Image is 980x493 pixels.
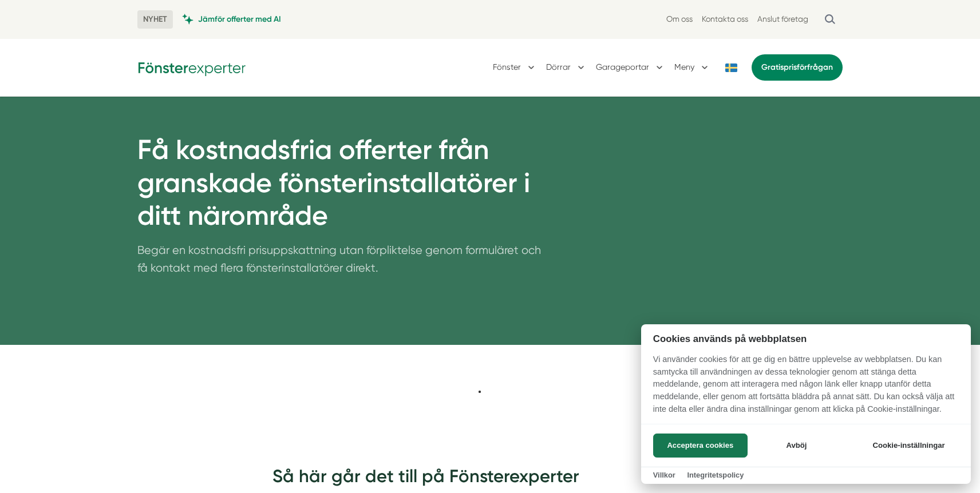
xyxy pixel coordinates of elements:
h2: Cookies används på webbplatsen [641,333,971,344]
button: Acceptera cookies [653,434,748,458]
button: Avböj [751,434,842,458]
a: Villkor [653,471,675,479]
a: Integritetspolicy [687,471,744,479]
p: Vi använder cookies för att ge dig en bättre upplevelse av webbplatsen. Du kan samtycka till anvä... [641,353,971,423]
button: Cookie-inställningar [859,434,959,458]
